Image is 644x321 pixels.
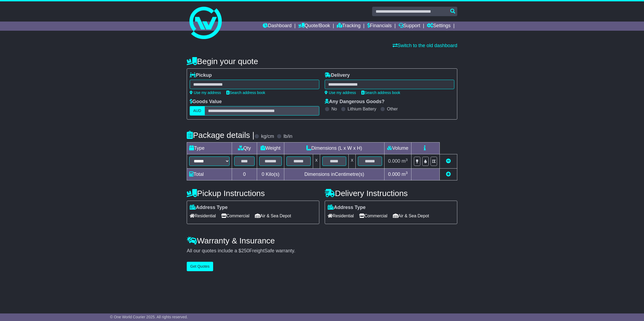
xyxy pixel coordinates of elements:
label: kg/cm [261,134,274,139]
label: No [331,106,337,111]
td: x [313,154,320,168]
td: Qty [232,142,257,154]
label: lb/in [283,134,292,139]
a: Support [399,22,420,31]
label: Address Type [328,205,366,211]
a: Remove this item [446,158,451,164]
sup: 3 [406,171,408,175]
span: Commercial [359,212,387,220]
a: Use my address [190,90,221,95]
label: Address Type [190,205,228,211]
h4: Begin your quote [187,57,457,66]
span: Air & Sea Depot [393,212,429,220]
label: Lithium Battery [348,106,376,111]
span: 0 [262,172,264,177]
sup: 3 [406,158,408,162]
label: Delivery [325,72,350,78]
a: Dashboard [263,22,292,31]
td: Volume [384,142,411,154]
h4: Pickup Instructions [187,189,319,198]
a: Search address book [226,90,265,95]
a: Settings [427,22,451,31]
h4: Delivery Instructions [325,189,457,198]
a: Add new item [446,172,451,177]
td: Kilo(s) [257,168,284,180]
td: Dimensions in Centimetre(s) [284,168,384,180]
label: Other [387,106,398,111]
td: Type [187,142,232,154]
a: Tracking [337,22,361,31]
a: Switch to the old dashboard [393,43,457,48]
td: 0 [232,168,257,180]
td: Weight [257,142,284,154]
a: Quote/Book [298,22,330,31]
span: m [401,158,408,164]
td: Total [187,168,232,180]
a: Search address book [361,90,400,95]
td: x [349,154,356,168]
label: Goods Value [190,99,222,105]
td: Dimensions (L x W x H) [284,142,384,154]
span: 0.000 [388,158,400,164]
span: 0.000 [388,172,400,177]
label: Pickup [190,72,212,78]
button: Get Quotes [187,262,213,271]
span: © One World Courier 2025. All rights reserved. [110,315,188,319]
h4: Package details | [187,131,254,139]
span: Residential [190,212,216,220]
span: Residential [328,212,354,220]
a: Use my address [325,90,356,95]
span: 250 [241,248,249,253]
span: Commercial [221,212,249,220]
h4: Warranty & Insurance [187,236,457,245]
label: AUD [190,106,205,116]
span: m [401,172,408,177]
span: Air & Sea Depot [255,212,291,220]
div: All our quotes include a $ FreightSafe warranty. [187,248,457,254]
a: Financials [367,22,392,31]
label: Any Dangerous Goods? [325,99,385,105]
